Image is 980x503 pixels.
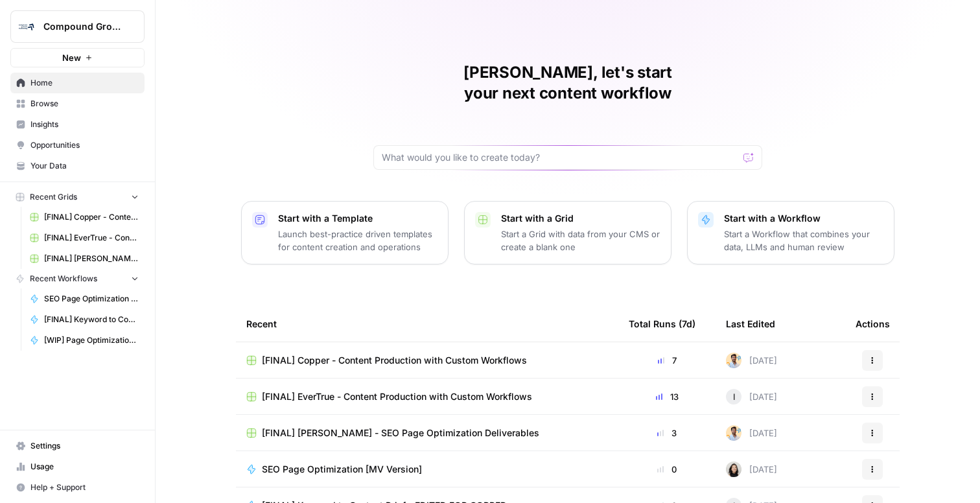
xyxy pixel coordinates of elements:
[726,425,777,441] div: [DATE]
[726,462,777,477] div: [DATE]
[733,390,735,403] span: I
[373,62,762,104] h1: [PERSON_NAME], let's start your next content workflow
[726,389,777,404] div: [DATE]
[726,425,741,441] img: lbvmmv95rfn6fxquksmlpnk8be0v
[24,309,145,330] a: [FINAL] Keyword to Content Brief - EDITED FOR COPPER
[43,20,122,33] span: Compound Growth
[44,334,139,346] span: [WIP] Page Optimization TEST FOR ANYDESK
[262,463,422,476] span: SEO Page Optimization [MV Version]
[30,440,139,452] span: Settings
[246,463,608,476] a: SEO Page Optimization [MV Version]
[30,191,77,203] span: Recent Grids
[501,228,660,253] p: Start a Grid with data from your CMS or create a blank one
[30,77,139,89] span: Home
[10,456,145,477] a: Usage
[24,207,145,228] a: [FINAL] Copper - Content Production with Custom Workflows
[856,306,890,342] div: Actions
[246,390,608,403] a: [FINAL] EverTrue - Content Production with Custom Workflows
[10,48,145,67] button: New
[724,228,883,253] p: Start a Workflow that combines your data, LLMs and human review
[10,156,145,176] a: Your Data
[24,330,145,351] a: [WIP] Page Optimization TEST FOR ANYDESK
[30,139,139,151] span: Opportunities
[30,160,139,172] span: Your Data
[726,353,777,368] div: [DATE]
[30,119,139,130] span: Insights
[62,51,81,64] span: New
[382,151,738,164] input: What would you like to create today?
[10,477,145,498] button: Help + Support
[10,436,145,456] a: Settings
[629,427,705,439] div: 3
[24,228,145,248] a: [FINAL] EverTrue - Content Production with Custom Workflows
[464,201,671,264] button: Start with a GridStart a Grid with data from your CMS or create a blank one
[278,228,437,253] p: Launch best-practice driven templates for content creation and operations
[10,73,145,93] a: Home
[44,211,139,223] span: [FINAL] Copper - Content Production with Custom Workflows
[262,390,532,403] span: [FINAL] EverTrue - Content Production with Custom Workflows
[15,15,38,38] img: Compound Growth Logo
[246,306,608,342] div: Recent
[30,98,139,110] span: Browse
[246,354,608,367] a: [FINAL] Copper - Content Production with Custom Workflows
[30,273,97,285] span: Recent Workflows
[724,212,883,225] p: Start with a Workflow
[24,288,145,309] a: SEO Page Optimization [MV Version]
[44,293,139,305] span: SEO Page Optimization [MV Version]
[24,248,145,269] a: [FINAL] [PERSON_NAME] - SEO Page Optimization Deliverables
[30,461,139,473] span: Usage
[629,390,705,403] div: 13
[278,212,437,225] p: Start with a Template
[629,306,695,342] div: Total Runs (7d)
[10,93,145,114] a: Browse
[629,354,705,367] div: 7
[44,253,139,264] span: [FINAL] [PERSON_NAME] - SEO Page Optimization Deliverables
[726,306,775,342] div: Last Edited
[629,463,705,476] div: 0
[30,482,139,493] span: Help + Support
[726,353,741,368] img: lbvmmv95rfn6fxquksmlpnk8be0v
[44,232,139,244] span: [FINAL] EverTrue - Content Production with Custom Workflows
[246,427,608,439] a: [FINAL] [PERSON_NAME] - SEO Page Optimization Deliverables
[687,201,894,264] button: Start with a WorkflowStart a Workflow that combines your data, LLMs and human review
[262,354,527,367] span: [FINAL] Copper - Content Production with Custom Workflows
[262,427,539,439] span: [FINAL] [PERSON_NAME] - SEO Page Optimization Deliverables
[241,201,449,264] button: Start with a TemplateLaunch best-practice driven templates for content creation and operations
[501,212,660,225] p: Start with a Grid
[10,10,145,43] button: Workspace: Compound Growth
[726,462,741,477] img: t5ef5oef8zpw1w4g2xghobes91mw
[10,187,145,207] button: Recent Grids
[44,314,139,325] span: [FINAL] Keyword to Content Brief - EDITED FOR COPPER
[10,114,145,135] a: Insights
[10,269,145,288] button: Recent Workflows
[10,135,145,156] a: Opportunities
